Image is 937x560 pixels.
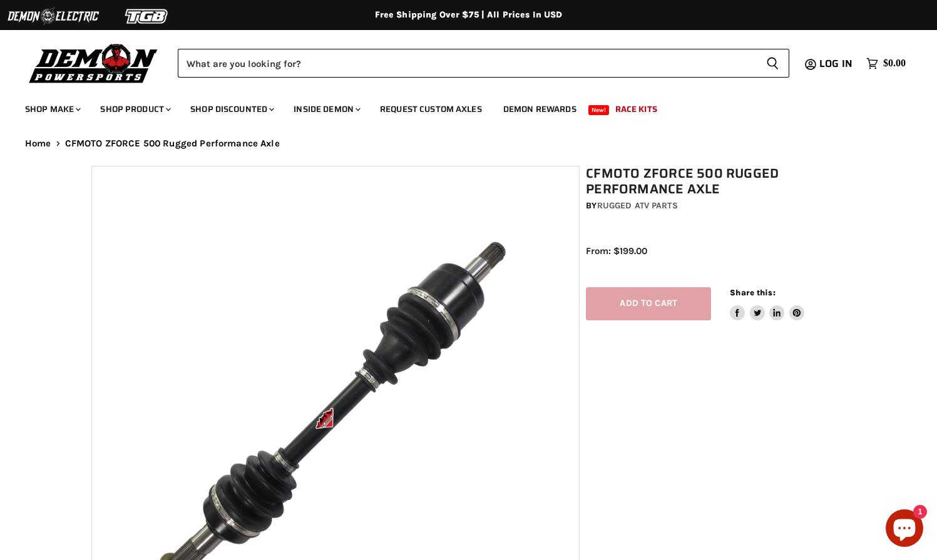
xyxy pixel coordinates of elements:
a: Request Custom Axles [371,96,491,122]
button: Search [756,49,789,78]
a: Race Kits [606,96,667,122]
img: Demon Powersports [25,41,162,85]
span: From: $199.00 [586,245,647,257]
img: Demon Electric Logo 2 [6,4,100,28]
input: Search [178,49,756,78]
a: Shop Discounted [181,96,282,122]
span: Share this: [730,288,775,297]
a: Shop Product [91,96,178,122]
a: $0.00 [860,54,912,73]
a: Inside Demon [284,96,368,122]
form: Product [178,49,789,78]
a: Home [25,138,51,149]
a: Demon Rewards [494,96,586,122]
ul: Main menu [16,91,903,122]
div: by [586,199,852,213]
h1: CFMOTO ZFORCE 500 Rugged Performance Axle [586,166,852,197]
a: Shop Make [16,96,88,122]
span: CFMOTO ZFORCE 500 Rugged Performance Axle [65,138,280,149]
a: Log in [814,58,860,69]
span: New! [588,105,610,115]
aside: Share this: [730,287,804,320]
a: Rugged ATV Parts [597,200,678,211]
span: Log in [819,56,853,71]
inbox-online-store-chat: Shopify online store chat [882,509,927,550]
img: TGB Logo 2 [100,4,194,28]
span: $0.00 [883,58,906,69]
